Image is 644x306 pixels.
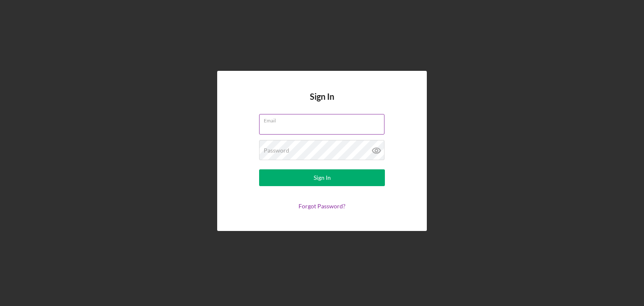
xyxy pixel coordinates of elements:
[259,169,385,186] button: Sign In
[264,114,384,124] label: Email
[310,92,334,114] h4: Sign In
[264,147,289,154] label: Password
[299,202,345,210] a: Forgot Password?
[314,169,331,186] div: Sign In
